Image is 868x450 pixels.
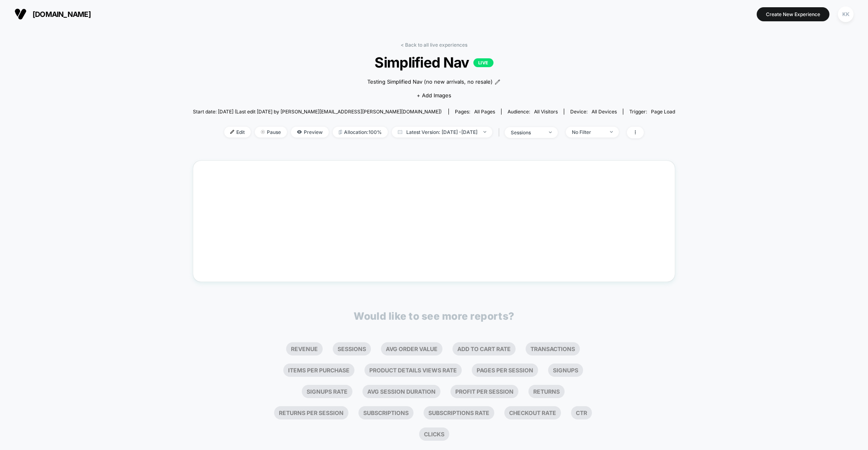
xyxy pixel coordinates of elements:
[571,406,592,419] li: Ctr
[572,129,604,135] div: No Filter
[511,129,543,136] div: sessions
[362,385,440,398] li: Avg Session Duration
[504,406,561,419] li: Checkout Rate
[424,406,494,419] li: Subscriptions Rate
[455,109,495,115] div: Pages:
[333,342,371,355] li: Sessions
[483,131,486,133] img: end
[419,427,449,441] li: Clicks
[564,109,623,115] span: Device:
[473,58,493,67] p: LIVE
[549,132,552,133] img: end
[472,364,538,377] li: Pages Per Session
[392,127,492,138] span: Latest Version: [DATE] - [DATE]
[401,42,467,48] a: < Back to all live experiences
[526,342,580,355] li: Transactions
[339,130,342,134] img: rebalance
[358,406,414,419] li: Subscriptions
[528,385,565,398] li: Returns
[33,10,91,18] span: [DOMAIN_NAME]
[283,364,354,377] li: Items Per Purchase
[291,127,329,138] span: Preview
[274,406,348,419] li: Returns Per Session
[508,109,558,115] div: Audience:
[14,8,27,20] img: Visually logo
[381,342,442,355] li: Avg Order Value
[255,127,287,138] span: Pause
[757,7,829,21] button: Create New Experience
[534,109,558,115] span: All Visitors
[367,78,493,86] span: Testing Simplified Nav (no new arrivals, no resale)
[592,109,617,115] span: all devices
[629,109,675,115] div: Trigger:
[364,364,462,377] li: Product Details Views Rate
[838,6,854,22] div: KK
[450,385,518,398] li: Profit Per Session
[835,6,856,23] button: KK
[12,8,93,21] button: [DOMAIN_NAME]
[398,130,402,134] img: calendar
[548,364,583,377] li: Signups
[651,109,675,115] span: Page Load
[610,131,613,133] img: end
[286,342,323,355] li: Revenue
[474,109,495,115] span: all pages
[333,127,388,138] span: Allocation: 100%
[261,130,265,134] img: end
[496,127,505,138] span: |
[224,127,251,138] span: Edit
[217,54,651,71] span: Simplified Nav
[417,92,451,99] span: + Add Images
[452,342,516,355] li: Add To Cart Rate
[193,109,442,115] span: Start date: [DATE] (Last edit [DATE] by [PERSON_NAME][EMAIL_ADDRESS][PERSON_NAME][DOMAIN_NAME])
[354,310,514,322] p: Would like to see more reports?
[302,385,352,398] li: Signups Rate
[230,130,234,134] img: edit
